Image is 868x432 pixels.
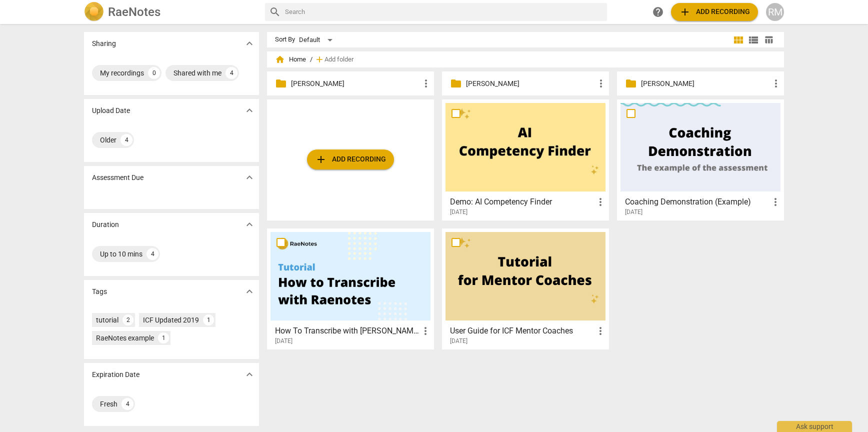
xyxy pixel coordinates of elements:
a: Demo: AI Competency Finder[DATE] [445,103,605,216]
h3: How To Transcribe with RaeNotes [275,325,419,337]
button: List view [746,32,761,47]
div: 1 [203,314,214,325]
span: [DATE] [450,208,467,216]
span: expand_more [243,368,255,380]
p: Upload Date [92,105,130,116]
span: more_vert [420,77,432,89]
span: folder [625,77,637,89]
h2: RaeNotes [108,5,160,19]
span: more_vert [769,196,781,208]
div: Default [299,32,336,48]
div: 1 [158,332,169,343]
p: Duration [92,219,119,230]
span: more_vert [595,77,607,89]
span: expand_more [243,285,255,297]
span: Home [275,54,306,64]
span: expand_more [243,218,255,230]
h3: Demo: AI Competency Finder [450,196,594,208]
div: tutorial [96,315,118,325]
button: Tile view [731,32,746,47]
span: more_vert [770,77,782,89]
span: Add folder [324,56,353,63]
p: Aliza D. [291,78,420,89]
div: Fresh [100,399,117,409]
button: Show more [242,170,257,185]
button: Table view [761,32,776,47]
span: expand_more [243,104,255,116]
span: folder [450,77,462,89]
a: How To Transcribe with [PERSON_NAME][DATE] [270,232,430,345]
div: RaeNotes example [96,333,154,343]
div: 2 [122,314,133,325]
span: expand_more [243,37,255,49]
a: LogoRaeNotes [84,2,257,22]
span: [DATE] [275,337,292,345]
img: Logo [84,2,104,22]
p: Tags [92,286,107,297]
span: help [652,6,664,18]
span: search [269,6,281,18]
div: 4 [146,248,158,260]
p: Tara B. [641,78,770,89]
h3: Coaching Demonstration (Example) [625,196,769,208]
div: 4 [120,134,132,146]
span: Add recording [679,6,750,18]
input: Search [285,4,603,20]
span: / [310,56,312,63]
p: Sharing [92,38,116,49]
div: Sort By [275,36,295,43]
button: RM [766,3,784,21]
h3: User Guide for ICF Mentor Coaches [450,325,594,337]
span: add [679,6,691,18]
span: home [275,54,285,64]
p: Assessment Due [92,172,143,183]
span: [DATE] [625,208,642,216]
span: table_chart [764,35,773,44]
p: Expiration Date [92,369,139,380]
a: Coaching Demonstration (Example)[DATE] [620,103,780,216]
span: folder [275,77,287,89]
button: Show more [242,36,257,51]
span: Add recording [315,153,386,165]
div: Ask support [777,421,852,432]
span: more_vert [594,325,606,337]
span: more_vert [419,325,431,337]
button: Show more [242,367,257,382]
div: Shared with me [173,68,221,78]
span: expand_more [243,171,255,183]
span: more_vert [594,196,606,208]
p: Grace D. [466,78,595,89]
div: 4 [121,398,133,410]
a: Help [649,3,667,21]
div: 4 [225,67,237,79]
div: 0 [148,67,160,79]
button: Show more [242,103,257,118]
div: Up to 10 mins [100,249,142,259]
div: ICF Updated 2019 [143,315,199,325]
div: Older [100,135,116,145]
span: view_module [732,34,744,46]
span: add [314,54,324,64]
a: User Guide for ICF Mentor Coaches[DATE] [445,232,605,345]
button: Show more [242,217,257,232]
button: Upload [671,3,758,21]
div: My recordings [100,68,144,78]
button: Show more [242,284,257,299]
span: add [315,153,327,165]
span: view_list [747,34,759,46]
span: [DATE] [450,337,467,345]
button: Upload [307,149,394,169]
